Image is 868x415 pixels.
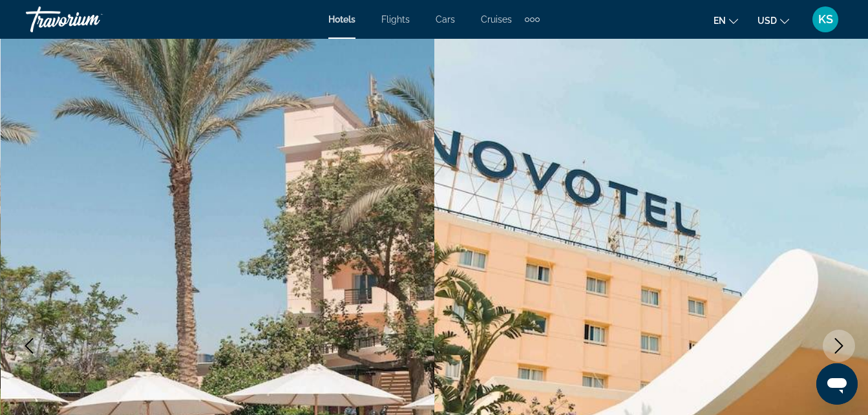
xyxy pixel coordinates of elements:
[381,14,410,25] a: Flights
[714,16,726,26] span: en
[757,16,777,26] span: USD
[823,330,855,362] button: Next image
[13,330,45,362] button: Previous image
[481,14,512,25] a: Cruises
[328,14,355,25] a: Hotels
[757,11,789,30] button: Change currency
[714,11,738,30] button: Change language
[809,6,842,33] button: User Menu
[525,9,540,30] button: Extra navigation items
[26,3,155,36] a: Travorium
[818,13,833,26] span: KS
[816,363,858,405] iframe: Кнопка запуска окна обмена сообщениями
[436,14,455,25] a: Cars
